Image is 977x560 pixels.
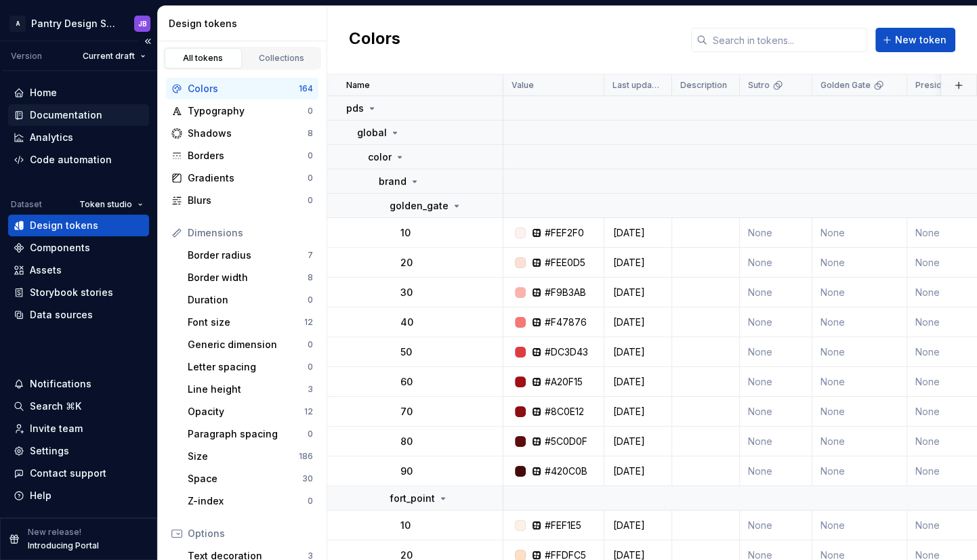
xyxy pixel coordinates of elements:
a: Opacity12 [182,401,318,423]
a: Font size12 [182,311,318,333]
a: Border radius7 [182,244,318,266]
div: 0 [308,173,313,184]
div: 0 [308,195,313,206]
p: 80 [400,435,413,448]
div: Components [30,241,90,255]
div: 7 [308,250,313,261]
a: Size186 [182,446,318,467]
td: None [812,511,907,540]
p: Introducing Portal [28,540,99,551]
a: Documentation [8,104,149,126]
a: Design tokens [8,215,149,236]
div: JB [138,18,147,29]
h2: Colors [349,28,400,52]
div: Collections [248,53,316,64]
a: Letter spacing0 [182,356,318,378]
p: Presidio [915,80,949,91]
div: Border radius [188,249,308,262]
button: Collapse sidebar [138,32,157,51]
p: 10 [400,226,411,240]
a: Typography0 [166,100,318,122]
div: Letter spacing [188,360,308,374]
div: [DATE] [605,226,671,240]
button: Token studio [73,195,149,214]
div: Analytics [30,131,73,144]
div: #FEF2F0 [545,226,584,240]
p: color [368,150,392,164]
a: Gradients0 [166,167,318,189]
div: Invite team [30,422,83,435]
a: Code automation [8,149,149,171]
div: Space [188,472,302,486]
p: Name [346,80,370,91]
button: Current draft [77,47,152,66]
div: Design tokens [169,17,321,30]
div: 8 [308,272,313,283]
td: None [740,367,812,397]
div: 30 [302,473,313,484]
p: 90 [400,465,413,478]
div: Documentation [30,108,102,122]
td: None [812,427,907,456]
p: brand [379,175,407,188]
button: APantry Design SystemJB [3,9,154,38]
a: Z-index0 [182,490,318,512]
p: 70 [400,405,413,418]
div: Gradients [188,171,308,185]
td: None [812,248,907,278]
div: Duration [188,293,308,307]
div: Dataset [11,199,42,210]
a: Assets [8,259,149,281]
div: [DATE] [605,375,671,389]
div: Help [30,489,51,502]
div: #F9B3AB [545,286,586,299]
td: None [812,397,907,427]
a: Duration0 [182,289,318,311]
div: Borders [188,149,308,163]
div: #DC3D43 [545,345,588,359]
div: #5C0D0F [545,435,587,448]
button: Help [8,485,149,507]
div: 0 [308,362,313,372]
div: [DATE] [605,286,671,299]
a: Generic dimension0 [182,334,318,356]
p: Last updated [612,80,661,91]
p: 50 [400,345,412,359]
td: None [740,456,812,486]
p: 10 [400,519,411,532]
td: None [812,278,907,307]
button: New token [875,28,955,52]
div: [DATE] [605,465,671,478]
div: Border width [188,271,308,284]
a: Borders0 [166,145,318,167]
div: Pantry Design System [31,17,118,30]
div: Code automation [30,153,112,167]
button: Contact support [8,462,149,484]
td: None [812,367,907,397]
div: 164 [299,83,313,94]
button: Search ⌘K [8,395,149,417]
a: Invite team [8,418,149,439]
p: 40 [400,316,413,329]
div: Paragraph spacing [188,427,308,441]
div: 3 [308,384,313,395]
td: None [740,278,812,307]
div: [DATE] [605,405,671,418]
div: 8 [308,128,313,139]
div: [DATE] [605,316,671,329]
div: Contact support [30,467,106,480]
div: 0 [308,429,313,439]
div: Data sources [30,308,93,322]
td: None [740,427,812,456]
td: None [812,337,907,367]
div: Line height [188,383,308,396]
div: Font size [188,316,304,329]
div: Dimensions [188,226,313,240]
div: Shadows [188,127,308,140]
div: 12 [304,406,313,417]
div: All tokens [169,53,237,64]
td: None [740,397,812,427]
a: Settings [8,440,149,462]
td: None [740,218,812,248]
a: Border width8 [182,267,318,288]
